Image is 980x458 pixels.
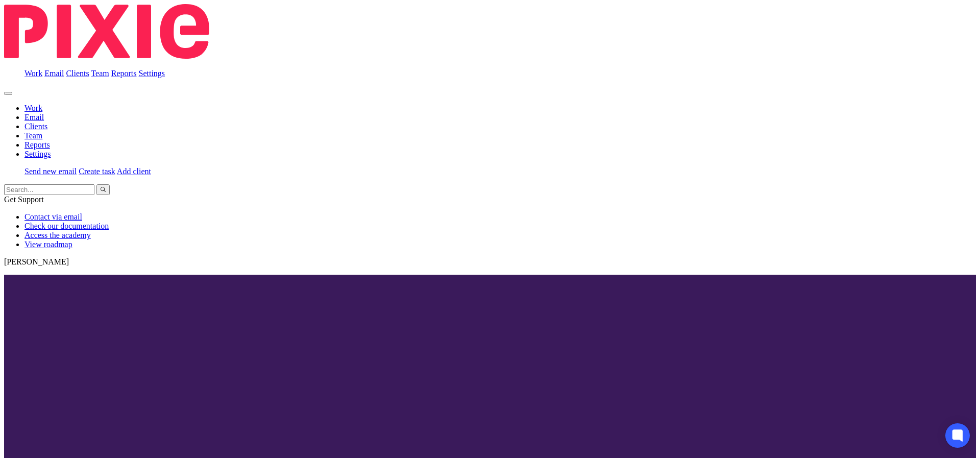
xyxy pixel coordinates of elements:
[111,69,137,78] a: Reports
[24,167,77,176] a: Send new email
[24,150,51,158] a: Settings
[44,69,64,78] a: Email
[4,4,209,59] img: Pixie
[24,104,42,112] a: Work
[24,222,109,230] a: Check our documentation
[4,195,44,204] span: Get Support
[96,184,110,195] button: Search
[4,257,976,267] p: [PERSON_NAME]
[24,231,91,239] a: Access the academy
[4,184,94,195] input: Search
[24,122,47,131] a: Clients
[24,113,44,122] a: Email
[139,69,165,78] a: Settings
[79,167,115,176] a: Create task
[24,240,72,249] a: View roadmap
[24,212,82,221] a: Contact via email
[24,140,50,149] a: Reports
[117,167,151,176] a: Add client
[91,69,109,78] a: Team
[24,69,42,78] a: Work
[66,69,89,78] a: Clients
[24,131,42,140] a: Team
